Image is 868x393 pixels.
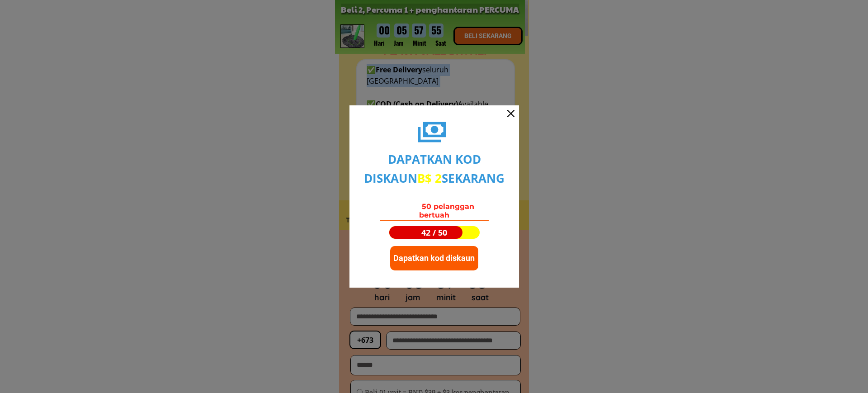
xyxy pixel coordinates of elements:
[419,202,474,219] span: 50 pelanggan bertuah
[380,194,489,220] div: Program ini terpakai kepada
[393,253,475,263] span: Dapatkan kod diskaun
[417,226,452,239] h3: 42 / 50
[417,170,442,186] span: B$ 2
[359,150,509,188] h1: Dapatkan kod diskaun sekarang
